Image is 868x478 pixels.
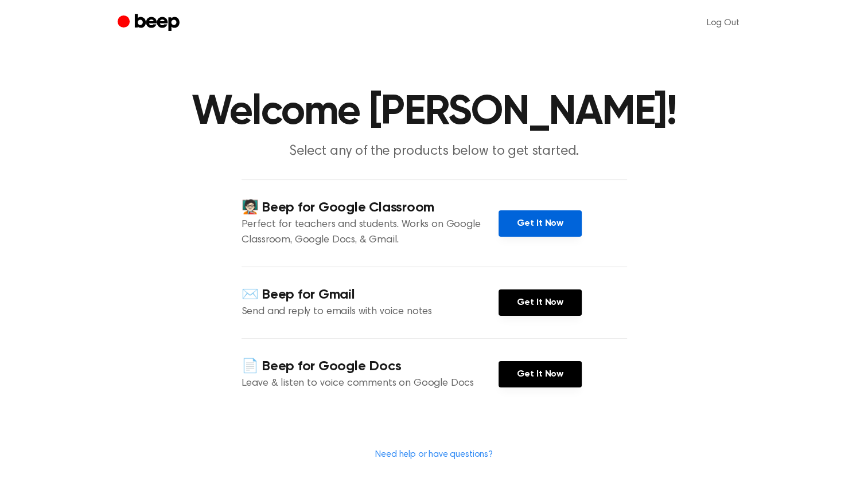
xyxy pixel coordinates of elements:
[242,304,499,320] p: Send and reply to emails with voice notes
[242,198,499,217] h4: 🧑🏻‍🏫 Beep for Google Classroom
[695,9,751,37] a: Log Out
[499,210,582,237] a: Get It Now
[242,217,499,248] p: Perfect for teachers and students. Works on Google Classroom, Google Docs, & Gmail.
[214,142,655,161] p: Select any of the products below to get started.
[242,285,499,304] h4: ✉️ Beep for Gmail
[499,289,582,316] a: Get It Now
[375,450,493,459] a: Need help or have questions?
[118,12,182,34] a: Beep
[499,361,582,387] a: Get It Now
[242,357,499,376] h4: 📄 Beep for Google Docs
[242,376,499,391] p: Leave & listen to voice comments on Google Docs
[141,92,728,133] h1: Welcome [PERSON_NAME]!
